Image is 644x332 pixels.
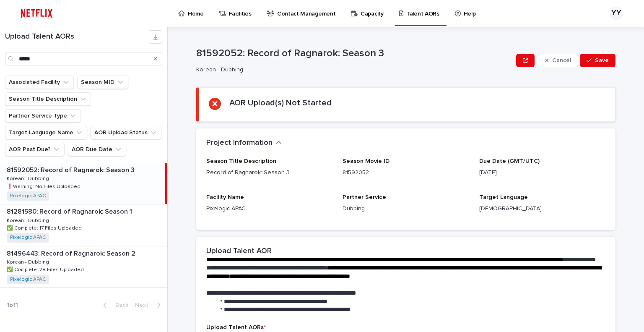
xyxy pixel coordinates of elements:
[96,301,132,309] button: Back
[206,139,273,148] h2: Project Information
[17,5,57,22] img: ifQbXi3ZQGMSEF7WDB7W
[135,302,153,308] span: Next
[479,158,540,164] span: Due Date (GMT/UTC)
[343,204,469,213] p: Dubbing
[580,54,615,67] button: Save
[5,32,149,42] h1: Upload Talent AORs
[7,216,51,224] p: Korean - Dubbing
[7,224,83,231] p: ✅ Complete: 17 Files Uploaded
[68,143,126,156] button: AOR Due Date
[10,277,46,282] a: Pixelogic APAC
[538,54,578,67] button: Cancel
[5,92,91,106] button: Season Title Description
[7,258,51,265] p: Korean - Dubbing
[10,193,46,199] a: Pixelogic APAC
[206,158,276,164] span: Season Title Description
[552,58,571,63] span: Cancel
[10,235,46,241] a: Pixelogic APAC
[7,182,82,190] p: ❗️Warning: No Files Uploaded
[343,168,469,177] p: 81592052
[5,76,74,89] button: Associated Facility
[479,204,605,213] p: [DEMOGRAPHIC_DATA]
[610,7,623,20] div: YY
[343,158,390,164] span: Season Movie ID
[206,247,272,256] h2: Upload Talent AOR
[479,194,528,200] span: Target Language
[206,324,266,330] span: Upload Talent AORs
[595,58,609,63] span: Save
[343,194,386,200] span: Partner Service
[206,204,332,213] p: Pixelogic APAC
[206,139,282,148] button: Project Information
[5,52,162,65] input: Search
[5,109,81,123] button: Partner Service Type
[206,168,332,177] p: Record of Ragnarok: Season 3
[196,66,509,73] p: Korean - Dubbing
[479,168,605,177] p: [DATE]
[7,265,86,273] p: ✅ Complete: 28 Files Uploaded
[206,194,244,200] span: Facility Name
[77,76,128,89] button: Season MID
[7,174,51,182] p: Korean - Dubbing
[229,98,332,108] h2: AOR Upload(s) Not Started
[132,301,167,309] button: Next
[5,126,87,139] button: Target Language Name
[7,206,134,216] p: 81281580: Record of Ragnarok: Season 1
[7,248,137,258] p: 81496443: Record of Ragnarok: Season 2
[196,47,513,60] p: 81592052: Record of Ragnarok: Season 3
[110,302,128,308] span: Back
[7,165,136,174] p: 81592052: Record of Ragnarok: Season 3
[91,126,161,139] button: AOR Upload Status
[5,143,65,156] button: AOR Past Due?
